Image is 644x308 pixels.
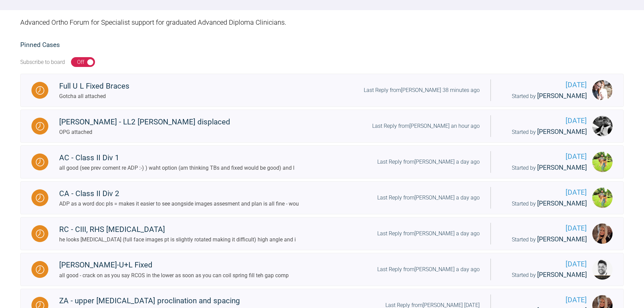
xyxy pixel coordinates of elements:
span: [DATE] [502,223,587,234]
img: Dipak Parmar [592,152,613,172]
img: Guy Wells [592,259,613,280]
div: ADP as a word doc pls = makes it easier to see aongside images assesment and plan is all fine - wou [59,199,299,208]
div: Subscribe to board [20,58,65,67]
a: Waiting[PERSON_NAME]-U+L Fixedall good - crack on as you say RCOS in the lower as soon as you can... [20,253,624,286]
img: Dipak Parmar [592,188,613,208]
div: Started by [502,198,587,209]
span: [PERSON_NAME] [537,271,587,279]
a: WaitingCA - Class II Div 2ADP as a word doc pls = makes it easier to see aongside images assesmen... [20,181,624,214]
div: all good - crack on as you say RCOS in the lower as soon as you can coil spring fill teh gap comp [59,271,289,280]
div: RC - CIII, RHS [MEDICAL_DATA] [59,223,296,236]
a: WaitingFull U L Fixed BracesGotcha all attachedLast Reply from[PERSON_NAME] 38 minutes ago[DATE]S... [20,74,624,107]
span: [DATE] [502,115,587,126]
span: [DATE] [502,187,587,198]
span: [DATE] [502,79,587,91]
div: OPG attached [59,128,230,137]
div: Last Reply from [PERSON_NAME] 38 minutes ago [364,86,480,95]
div: Off [77,58,84,67]
div: Full U L Fixed Braces [59,80,129,92]
span: [DATE] [502,294,587,306]
div: Started by [502,234,587,245]
img: Grant McAree [592,80,613,100]
span: [PERSON_NAME] [537,92,587,100]
div: Last Reply from [PERSON_NAME] an hour ago [372,122,480,131]
span: [PERSON_NAME] [537,164,587,171]
div: Started by [502,163,587,173]
div: Started by [502,270,587,280]
span: [PERSON_NAME] [537,199,587,207]
div: [PERSON_NAME]-U+L Fixed [59,259,289,271]
span: [PERSON_NAME] [537,235,587,243]
div: Started by [502,91,587,101]
span: [PERSON_NAME] [537,128,587,136]
div: AC - Class II Div 1 [59,152,294,164]
img: Emma Wall [592,223,613,244]
div: Advanced Ortho Forum for Specialist support for graduated Advanced Diploma Clinicians. [20,10,624,34]
div: ZA - upper [MEDICAL_DATA] proclination and spacing [59,295,309,307]
div: all good (see prev coment re ADP :-) ) waht option (am thinking TBs and fixed would be good) and l [59,164,294,172]
div: CA - Class II Div 2 [59,188,299,200]
img: Waiting [36,122,44,131]
a: Waiting[PERSON_NAME] - LL2 [PERSON_NAME] displacedOPG attachedLast Reply from[PERSON_NAME] an hou... [20,110,624,143]
span: [DATE] [502,151,587,162]
img: Waiting [36,194,44,202]
div: Last Reply from [PERSON_NAME] a day ago [377,158,480,166]
div: Last Reply from [PERSON_NAME] a day ago [377,265,480,274]
div: Gotcha all attached [59,92,129,101]
div: [PERSON_NAME] - LL2 [PERSON_NAME] displaced [59,116,230,128]
img: Waiting [36,86,44,95]
img: Waiting [36,230,44,238]
img: Waiting [36,265,44,274]
div: he looks [MEDICAL_DATA] (full face images pt is slightly rotated making it difficult) high angle ... [59,235,296,244]
img: David Birkin [592,116,613,136]
h2: Pinned Cases [20,40,624,50]
img: Waiting [36,158,44,166]
a: WaitingRC - CIII, RHS [MEDICAL_DATA]he looks [MEDICAL_DATA] (full face images pt is slightly rota... [20,217,624,250]
a: WaitingAC - Class II Div 1all good (see prev coment re ADP :-) ) waht option (am thinking TBs and... [20,145,624,179]
div: Last Reply from [PERSON_NAME] a day ago [377,193,480,202]
div: Started by [502,127,587,137]
span: [DATE] [502,259,587,270]
div: Last Reply from [PERSON_NAME] a day ago [377,229,480,238]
